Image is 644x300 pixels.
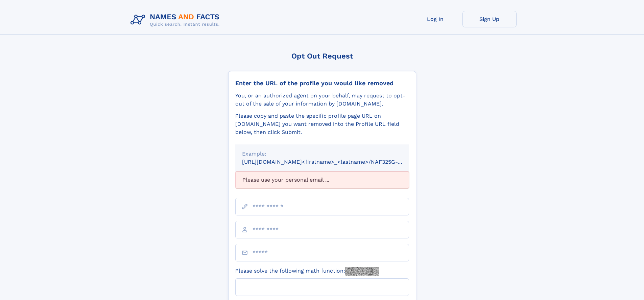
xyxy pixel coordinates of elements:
a: Log In [408,11,462,27]
small: [URL][DOMAIN_NAME]<firstname>_<lastname>/NAF325G-xxxxxxxx [242,159,422,165]
div: Enter the URL of the profile you would like removed [235,79,409,87]
img: Logo Names and Facts [128,11,225,29]
div: Please use your personal email ... [235,171,409,188]
a: Sign Up [462,11,517,27]
div: Please copy and paste the specific profile page URL on [DOMAIN_NAME] you want removed into the Pr... [235,112,409,136]
div: Example: [242,150,402,158]
div: Opt Out Request [228,52,416,60]
label: Please solve the following math function: [235,267,379,276]
div: You, or an authorized agent on your behalf, may request to opt-out of the sale of your informatio... [235,92,409,108]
